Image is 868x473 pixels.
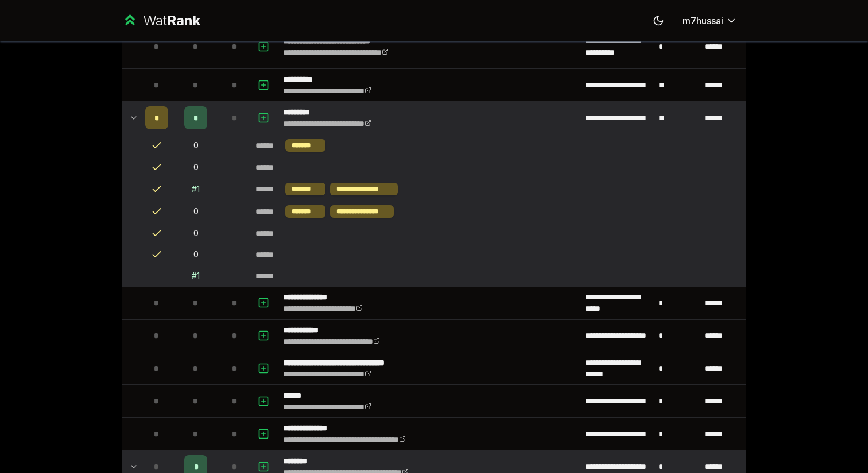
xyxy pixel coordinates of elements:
div: # 1 [192,183,200,195]
td: 0 [173,223,219,244]
a: WatRank [122,11,200,30]
div: # 1 [192,270,200,282]
button: m7hussai [673,10,746,31]
td: 0 [173,201,219,222]
span: m7hussai [683,14,723,28]
span: Rank [167,12,200,29]
td: 0 [173,157,219,178]
td: 0 [173,134,219,156]
td: 0 [173,244,219,265]
div: Wat [143,11,200,30]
